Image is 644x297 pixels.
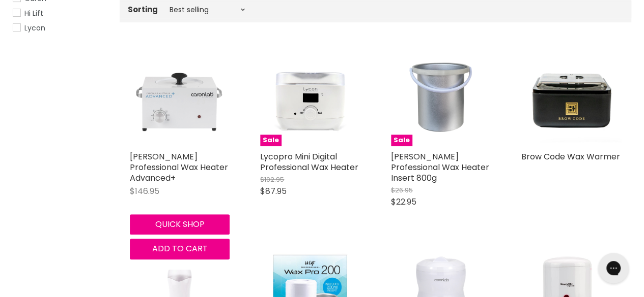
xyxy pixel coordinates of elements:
[13,8,107,19] a: Hi Lift
[260,175,284,184] span: $102.95
[521,47,621,146] img: Brow Code Wax Warmer
[260,47,360,146] a: Lycopro Mini Digital Professional Wax HeaterSale
[391,47,491,146] a: Caron Professional Wax Heater Insert 800gSale
[391,196,416,208] span: $22.95
[391,135,412,146] span: Sale
[260,185,287,197] span: $87.95
[130,185,159,197] span: $146.95
[130,151,228,184] a: [PERSON_NAME] Professional Wax Heater Advanced+
[391,47,491,146] img: Caron Professional Wax Heater Insert 800g
[521,151,620,162] a: Brow Code Wax Warmer
[13,22,107,34] a: Lycon
[128,5,158,14] label: Sorting
[130,47,230,146] img: Caron Professional Wax Heater Advanced+
[391,185,413,195] span: $26.95
[260,135,282,146] span: Sale
[24,8,43,18] span: Hi Lift
[130,239,230,259] button: Add to cart
[391,151,489,184] a: [PERSON_NAME] Professional Wax Heater Insert 800g
[260,47,360,146] img: Lycopro Mini Digital Professional Wax Heater
[24,23,45,33] span: Lycon
[130,214,230,235] button: Quick shop
[593,249,634,287] iframe: Gorgias live chat messenger
[260,151,358,173] a: Lycopro Mini Digital Professional Wax Heater
[152,243,208,254] span: Add to cart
